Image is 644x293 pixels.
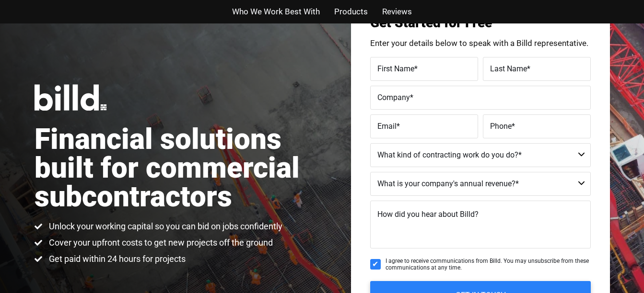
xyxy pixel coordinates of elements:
span: I agree to receive communications from Billd. You may unsubscribe from these communications at an... [386,258,591,271]
h3: Get Started for Free [370,16,591,30]
span: Phone [490,121,512,130]
span: How did you hear about Billd? [377,210,479,219]
span: Last Name [490,64,527,73]
h1: Financial solutions built for commercial subcontractors [35,125,322,211]
span: Cover your upfront costs to get new projects off the ground [47,237,273,248]
p: Enter your details below to speak with a Billd representative. [370,39,591,47]
a: Reviews [382,5,412,19]
span: Company [377,92,410,101]
a: Products [334,5,368,19]
span: Unlock your working capital so you can bid on jobs confidently [47,221,282,232]
a: Who We Work Best With [232,5,320,19]
input: I agree to receive communications from Billd. You may unsubscribe from these communications at an... [370,259,381,270]
span: Email [377,121,397,130]
span: Get paid within 24 hours for projects [47,253,186,265]
span: First Name [377,64,414,73]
